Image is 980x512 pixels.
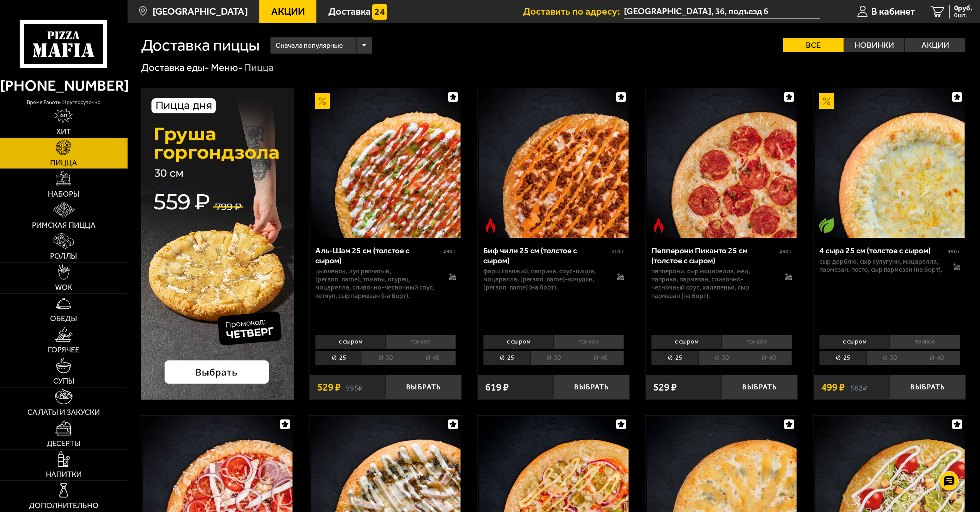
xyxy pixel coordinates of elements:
li: 25 [315,351,362,365]
li: с сыром [651,335,721,349]
span: 0 шт. [954,12,972,19]
li: с сыром [315,335,385,349]
label: Акции [905,38,965,52]
li: 40 [913,351,960,365]
button: Выбрать [722,375,798,400]
li: 40 [745,351,792,365]
img: Острое блюдо [651,217,666,233]
li: с сыром [819,335,889,349]
img: Биф чили 25 см (толстое с сыром) [479,88,629,238]
span: Напитки [46,471,82,478]
span: Хит [56,128,71,136]
li: 25 [651,351,698,365]
p: сыр дорблю, сыр сулугуни, моцарелла, пармезан, песто, сыр пармезан (на борт). [819,258,943,274]
button: Выбрать [554,375,630,400]
span: Доставить по адресу: [523,7,624,16]
span: 499 ₽ [821,382,845,392]
h1: Доставка пиццы [141,37,260,53]
li: 30 [362,351,408,365]
span: Дополнительно [29,502,99,510]
span: 490 г [443,248,456,255]
button: Выбрать [890,375,966,400]
span: Горячее [48,346,79,354]
a: АкционныйАль-Шам 25 см (толстое с сыром) [309,88,461,238]
a: Острое блюдоБиф чили 25 см (толстое с сыром) [478,88,630,238]
div: Аль-Шам 25 см (толстое с сыром) [315,246,441,265]
span: 390 г [948,248,960,255]
li: 40 [577,351,624,365]
span: WOK [55,284,72,291]
label: Новинки [844,38,904,52]
div: 4 сыра 25 см (толстое с сыром) [819,246,945,255]
span: Супы [53,377,74,385]
span: Пицца [50,159,77,167]
span: Салаты и закуски [27,409,100,416]
span: 529 ₽ [317,382,341,392]
img: Вегетарианское блюдо [819,217,834,233]
li: 30 [530,351,577,365]
img: Акционный [819,93,834,109]
img: Аль-Шам 25 см (толстое с сыром) [311,88,461,238]
li: 40 [409,351,456,365]
span: Наборы [48,190,79,198]
span: В кабинет [871,7,915,16]
span: Доставка [328,7,371,16]
input: Ваш адрес доставки [624,5,820,19]
li: с сыром [483,335,553,349]
span: [GEOGRAPHIC_DATA] [153,7,248,16]
span: Сначала популярные [276,36,343,55]
s: 595 ₽ [346,382,363,392]
li: тонкое [721,335,792,349]
div: Биф чили 25 см (толстое с сыром) [483,246,609,265]
span: Разъезжая улица, 36, подъезд 6 [624,5,820,19]
li: 30 [866,351,913,365]
div: Пицца [244,61,274,74]
a: Острое блюдоПепперони Пиканто 25 см (толстое с сыром) [646,88,798,238]
img: 15daf4d41897b9f0e9f617042186c801.svg [372,4,388,20]
s: 562 ₽ [850,382,867,392]
a: Меню- [211,61,243,74]
p: цыпленок, лук репчатый, [PERSON_NAME], томаты, огурец, моцарелла, сливочно-чесночный соус, кетчуп... [315,267,439,300]
img: 4 сыра 25 см (толстое с сыром) [815,88,965,238]
span: Обеды [50,315,77,323]
span: 619 ₽ [485,382,509,392]
a: АкционныйВегетарианское блюдо4 сыра 25 см (толстое с сыром) [814,88,966,238]
span: 529 ₽ [653,382,677,392]
img: Острое блюдо [483,217,498,233]
li: 30 [698,351,745,365]
span: Римская пицца [32,222,96,229]
span: Акции [271,7,305,16]
li: 25 [819,351,866,365]
span: Десерты [47,440,81,448]
p: фарш говяжий, паприка, соус-пицца, моцарелла, [PERSON_NAME]-кочудян, [PERSON_NAME] (на борт). [483,267,607,292]
li: 25 [483,351,530,365]
a: Доставка еды- [141,61,209,74]
li: тонкое [385,335,456,349]
span: 0 руб. [954,5,972,12]
span: 430 г [779,248,792,255]
button: Выбрать [386,375,462,400]
p: пепперони, сыр Моцарелла, мед, паприка, пармезан, сливочно-чесночный соус, халапеньо, сыр пармеза... [651,267,775,300]
li: тонкое [553,335,624,349]
div: Пепперони Пиканто 25 см (толстое с сыром) [651,246,777,265]
li: тонкое [889,335,960,349]
label: Все [783,38,843,52]
span: 510 г [611,248,624,255]
img: Акционный [315,93,330,109]
span: Роллы [50,253,77,260]
img: Пепперони Пиканто 25 см (толстое с сыром) [647,88,797,238]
